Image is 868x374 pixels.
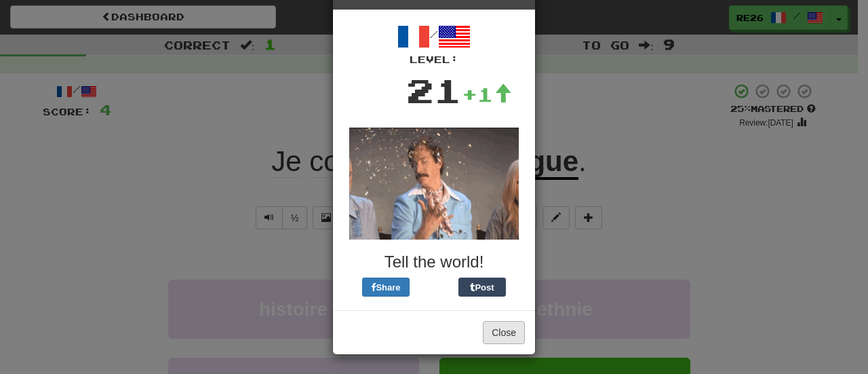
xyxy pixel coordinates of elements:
[483,321,525,344] button: Close
[462,81,512,108] div: +1
[410,278,458,297] iframe: X Post Button
[362,278,410,297] button: Share
[349,128,519,240] img: glitter-d35a814c05fa227b87dd154a45a5cc37aaecd56281fd9d9cd8133c9defbd597c.gif
[458,278,506,297] button: Post
[343,253,525,271] h3: Tell the world!
[406,67,462,114] div: 21
[343,53,525,67] div: Level:
[343,20,525,67] div: /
